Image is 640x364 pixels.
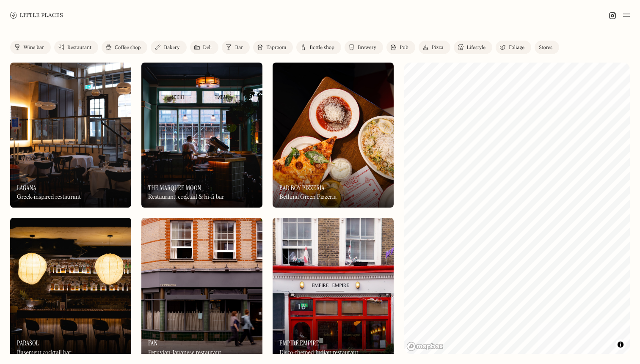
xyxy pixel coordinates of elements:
[190,41,219,54] a: Deli
[141,63,262,208] a: The Marquee MoonThe Marquee MoonThe Marquee MoonRestaurant, cocktail & hi-fi bar
[273,218,394,363] a: Empire EmpireEmpire EmpireEmpire EmpireDisco-themed Indian restaurant
[148,339,157,347] h3: Fan
[54,41,98,54] a: Restaurant
[279,184,325,192] h3: Bad Boy Pizzeria
[404,63,630,354] canvas: Map
[345,41,383,54] a: Brewery
[467,45,486,50] div: Lifestyle
[273,63,394,208] img: Bad Boy Pizzeria
[10,41,51,54] a: Wine bar
[266,45,286,50] div: Taproom
[296,41,341,54] a: Bottle shop
[67,45,91,50] div: Restaurant
[148,194,224,201] div: Restaurant, cocktail & hi-fi bar
[309,45,334,50] div: Bottle shop
[279,194,337,201] div: Bethnal Green Pizzeria
[509,45,524,50] div: Foliage
[496,41,531,54] a: Foliage
[10,218,131,363] a: ParasolParasolParasolBasement cocktail bar
[539,45,552,50] div: Stores
[279,349,358,356] div: Disco-themed Indian restaurant
[23,45,44,50] div: Wine bar
[151,41,186,54] a: Bakery
[203,45,212,50] div: Deli
[235,45,243,50] div: Bar
[400,45,408,50] div: Pub
[141,218,262,363] img: Fan
[10,218,131,363] img: Parasol
[273,63,394,208] a: Bad Boy PizzeriaBad Boy PizzeriaBad Boy PizzeriaBethnal Green Pizzeria
[148,184,201,192] h3: The Marquee Moon
[419,41,450,54] a: Pizza
[17,184,36,192] h3: Lagana
[17,349,72,356] div: Basement cocktail bar
[10,63,131,208] a: LaganaLaganaLaganaGreek-inspired restaurant
[253,41,293,54] a: Taproom
[17,194,81,201] div: Greek-inspired restaurant
[386,41,415,54] a: Pub
[273,218,394,363] img: Empire Empire
[406,342,444,351] a: Mapbox homepage
[454,41,492,54] a: Lifestyle
[222,41,250,54] a: Bar
[102,41,147,54] a: Coffee shop
[164,45,179,50] div: Bakery
[535,41,559,54] a: Stores
[10,63,131,208] img: Lagana
[17,339,39,347] h3: Parasol
[615,339,626,350] button: Toggle attribution
[141,63,262,208] img: The Marquee Moon
[618,340,623,349] span: Toggle attribution
[358,45,376,50] div: Brewery
[141,218,262,363] a: FanFanFanPeruvian-Japanese restaurant
[432,45,444,50] div: Pizza
[148,349,221,356] div: Peruvian-Japanese restaurant
[279,339,319,347] h3: Empire Empire
[115,45,141,50] div: Coffee shop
